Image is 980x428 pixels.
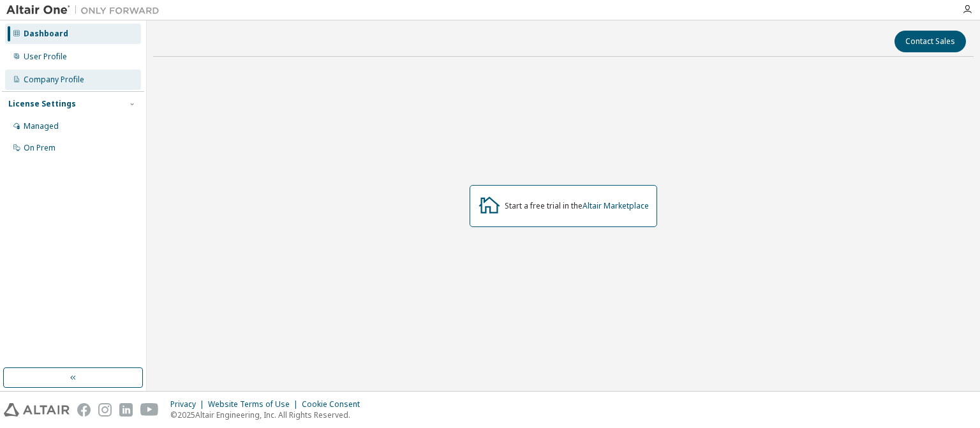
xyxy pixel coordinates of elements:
div: Managed [24,121,59,131]
div: Dashboard [24,29,68,39]
div: License Settings [8,99,76,109]
div: Start a free trial in the [505,201,649,211]
img: facebook.svg [77,403,91,417]
p: © 2025 Altair Engineering, Inc. All Rights Reserved. [170,410,367,420]
div: User Profile [24,52,67,62]
div: Website Terms of Use [208,399,302,410]
button: Contact Sales [895,31,966,52]
img: Altair One [6,4,166,17]
div: Privacy [170,399,208,410]
img: instagram.svg [98,403,112,417]
div: Company Profile [24,75,84,85]
div: Cookie Consent [302,399,367,410]
img: altair_logo.svg [4,403,70,417]
img: linkedin.svg [119,403,133,417]
a: Altair Marketplace [583,200,649,211]
img: youtube.svg [140,403,159,417]
div: On Prem [24,143,56,153]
